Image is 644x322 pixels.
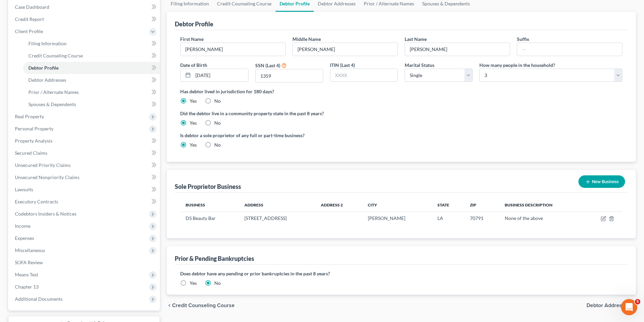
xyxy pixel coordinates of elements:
span: Unsecured Priority Claims [15,162,71,168]
a: Filing Information [23,38,160,50]
label: No [214,98,221,104]
i: chevron_left [167,303,172,308]
label: Yes [190,98,197,104]
span: Credit Counseling Course [28,53,83,58]
span: Expenses [15,235,34,241]
label: Is debtor a sole proprietor of any full or part-time business? [180,132,398,139]
th: Zip [464,198,499,212]
a: Property Analysis [9,135,160,147]
span: Miscellaneous [15,247,45,253]
label: Last Name [405,35,427,43]
td: 70791 [464,212,499,225]
a: Debtor Profile [23,62,160,74]
input: MM/DD/YYYY [193,69,248,82]
a: Executory Contracts [9,196,160,208]
span: Credit Report [15,16,44,22]
input: -- [405,43,510,56]
th: Address [239,198,315,212]
span: Unsecured Nonpriority Claims [15,174,79,180]
th: Business [180,198,239,212]
a: Secured Claims [9,147,160,159]
a: Prior / Alternate Names [23,86,160,98]
span: Property Analysis [15,138,52,144]
input: XXXX [330,69,398,82]
td: None of the above [499,212,583,225]
span: Debtor Addresses [28,77,66,83]
button: Debtor Addresses chevron_right [587,303,636,308]
input: -- [181,43,285,56]
span: Additional Documents [15,296,63,302]
a: Case Dashboard [9,1,160,13]
input: -- [517,43,622,56]
span: Income [15,223,30,229]
button: New Business [578,175,625,188]
a: Unsecured Priority Claims [9,159,160,171]
label: Middle Name [292,35,321,43]
span: Client Profile [15,28,43,34]
input: M.I [293,43,398,56]
label: No [214,280,221,287]
span: Case Dashboard [15,4,49,10]
label: Marital Status [405,61,434,69]
th: Address 2 [315,198,362,212]
span: SOFA Review [15,259,43,265]
th: City [362,198,432,212]
div: Prior & Pending Bankruptcies [175,254,254,263]
span: Means Test [15,272,38,277]
a: Credit Counseling Course [23,50,160,62]
label: Did the debtor live in a community property state in the past 8 years? [180,110,622,117]
label: Yes [190,142,197,148]
label: No [214,120,221,126]
span: Debtor Addresses [587,303,630,308]
th: Business Description [499,198,583,212]
td: [STREET_ADDRESS] [239,212,315,225]
label: How many people in the household? [479,61,555,69]
label: SSN (Last 4) [255,62,280,69]
a: SOFA Review [9,256,160,269]
button: chevron_left Credit Counseling Course [167,303,235,308]
span: Prior / Alternate Names [28,89,79,95]
a: Debtor Addresses [23,74,160,86]
td: [PERSON_NAME] [362,212,432,225]
a: Unsecured Nonpriority Claims [9,171,160,183]
td: DS Beauty Bar [180,212,239,225]
span: Secured Claims [15,150,47,156]
label: ITIN (Last 4) [330,61,355,69]
span: Chapter 13 [15,284,39,290]
span: 5 [635,299,640,304]
iframe: Intercom live chat [621,299,637,315]
label: Has debtor lived in jurisdiction for 180 days? [180,88,622,95]
a: Credit Report [9,13,160,25]
th: State [432,198,464,212]
label: First Name [180,35,204,43]
a: Lawsuits [9,183,160,196]
span: Debtor Profile [28,65,58,71]
span: Credit Counseling Course [172,303,235,308]
input: XXXX [256,69,323,82]
span: Executory Contracts [15,199,58,204]
label: Yes [190,120,197,126]
div: Sole Proprietor Business [175,182,241,191]
label: Does debtor have any pending or prior bankruptcies in the past 8 years? [180,270,622,277]
span: Filing Information [28,41,67,46]
label: Yes [190,280,197,287]
label: No [214,142,221,148]
span: Codebtors Insiders & Notices [15,211,76,217]
label: Suffix [517,35,529,43]
td: LA [432,212,464,225]
a: Spouses & Dependents [23,98,160,110]
span: Spouses & Dependents [28,101,76,107]
div: Debtor Profile [175,20,213,28]
label: Date of Birth [180,61,207,69]
span: Personal Property [15,126,53,131]
span: Real Property [15,114,44,119]
span: Lawsuits [15,187,33,192]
